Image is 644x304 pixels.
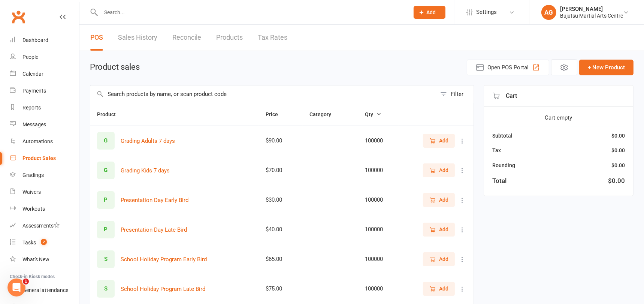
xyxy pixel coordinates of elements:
[611,132,625,140] div: $0.00
[22,105,41,111] div: Reports
[10,217,79,234] a: Assessments
[10,150,79,167] a: Product Sales
[365,286,392,292] div: 100000
[10,201,79,217] a: Workouts
[439,166,448,174] span: Add
[121,136,175,145] button: Grading Adults 7 days
[10,49,79,66] a: People
[22,256,49,262] div: What's New
[309,111,339,117] span: Category
[10,184,79,201] a: Waivers
[439,136,448,145] span: Add
[365,256,392,262] div: 100000
[90,63,140,72] h1: Product sales
[22,206,45,212] div: Workouts
[309,110,339,119] button: Category
[608,176,625,186] div: $0.00
[10,116,79,133] a: Messages
[9,7,28,26] a: Clubworx
[22,223,60,229] div: Assessments
[121,255,207,264] button: School Holiday Program Early Bird
[121,285,205,294] button: School Holiday Program Late Bird
[216,25,243,51] a: Products
[365,138,392,144] div: 100000
[90,25,103,51] a: POS
[258,25,287,51] a: Tax Rates
[22,121,46,127] div: Messages
[121,166,170,175] button: Grading Kids 7 days
[10,82,79,99] a: Payments
[266,286,296,292] div: $75.00
[541,5,556,20] div: AG
[10,66,79,82] a: Calendar
[423,282,455,295] button: Add
[22,138,53,144] div: Automations
[579,60,634,75] button: + New Product
[611,146,625,154] div: $0.00
[97,162,115,179] div: G
[97,132,115,150] div: G
[22,88,46,94] div: Payments
[10,133,79,150] a: Automations
[22,240,36,246] div: Tasks
[97,221,115,238] div: P
[172,25,201,51] a: Reconcile
[22,54,38,60] div: People
[10,167,79,184] a: Gradings
[97,110,124,119] button: Product
[121,225,187,234] button: Presentation Day Late Bird
[22,172,44,178] div: Gradings
[10,99,79,116] a: Reports
[121,196,188,205] button: Presentation Day Early Bird
[492,132,513,140] div: Subtotal
[451,90,463,99] div: Filter
[23,279,29,285] span: 1
[492,113,625,122] div: Cart empty
[266,167,296,174] div: $70.00
[467,60,549,75] button: Open POS Portal
[427,9,436,15] span: Add
[97,191,115,209] div: P
[22,71,43,77] div: Calendar
[423,252,455,266] button: Add
[266,110,286,119] button: Price
[22,155,56,161] div: Product Sales
[476,4,497,21] span: Settings
[487,63,529,72] span: Open POS Portal
[365,226,392,233] div: 100000
[365,111,381,117] span: Qty
[611,161,625,169] div: $0.00
[266,138,296,144] div: $90.00
[414,6,445,19] button: Add
[90,85,436,103] input: Search products by name, or scan product code
[492,146,501,154] div: Tax
[7,279,25,297] iframe: Intercom live chat
[560,12,623,19] div: Bujutsu Martial Arts Centre
[439,196,448,204] span: Add
[365,167,392,174] div: 100000
[423,223,455,236] button: Add
[99,7,404,18] input: Search...
[439,285,448,293] span: Add
[22,287,68,293] div: General attendance
[423,163,455,177] button: Add
[266,256,296,262] div: $65.00
[41,239,47,245] span: 2
[22,189,41,195] div: Waivers
[423,193,455,207] button: Add
[266,226,296,233] div: $40.00
[484,85,633,107] div: Cart
[436,85,474,103] button: Filter
[439,255,448,263] span: Add
[439,225,448,234] span: Add
[97,280,115,298] div: S
[10,234,79,251] a: Tasks 2
[266,197,296,203] div: $30.00
[10,251,79,268] a: What's New
[118,25,157,51] a: Sales History
[266,111,286,117] span: Price
[365,110,381,119] button: Qty
[423,134,455,147] button: Add
[365,197,392,203] div: 100000
[22,37,48,43] div: Dashboard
